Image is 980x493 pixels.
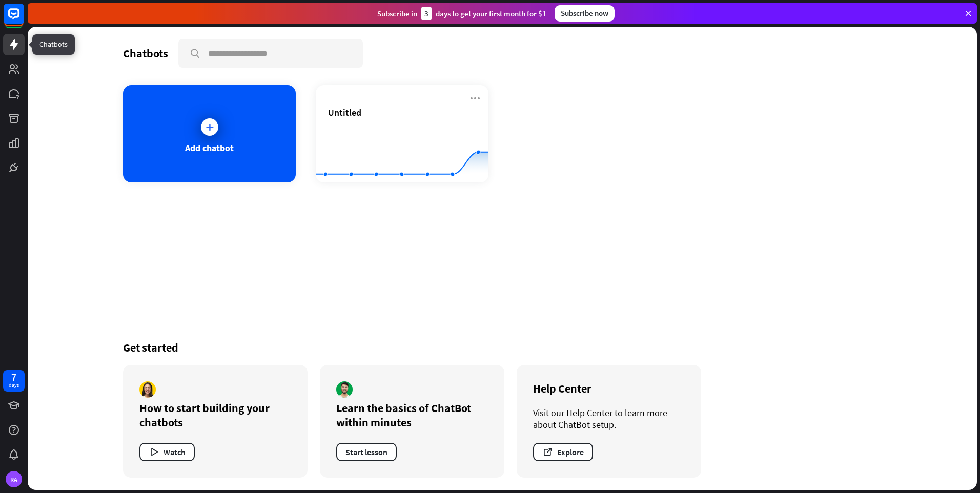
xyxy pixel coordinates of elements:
div: Chatbots [123,46,168,60]
div: days [9,382,19,389]
button: Start lesson [336,443,397,461]
button: Watch [139,443,195,461]
button: Open LiveChat chat widget [8,4,39,35]
div: Subscribe now [555,5,615,22]
div: How to start building your chatbots [139,401,291,429]
button: Explore [533,443,593,461]
div: 7 [11,373,16,382]
div: Subscribe in days to get your first month for $1 [377,7,546,20]
a: 7 days [3,370,25,392]
span: Untitled [328,107,361,118]
div: Visit our Help Center to learn more about ChatBot setup. [533,407,685,430]
div: RA [6,471,22,487]
div: Get started [123,340,882,355]
div: 3 [421,7,432,20]
div: Help Center [533,381,685,396]
img: author [139,381,156,398]
div: Add chatbot [185,142,234,154]
img: author [336,381,353,398]
div: Learn the basics of ChatBot within minutes [336,401,488,429]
